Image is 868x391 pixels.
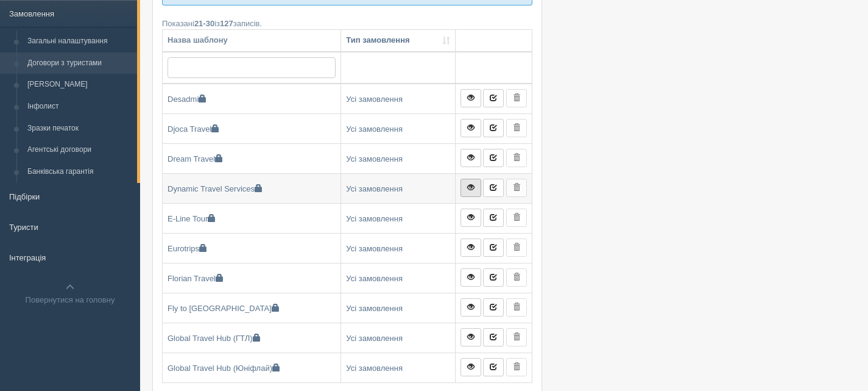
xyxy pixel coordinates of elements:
a: Усі замовлення [341,353,454,382]
b: 21-30 [194,19,214,28]
a: Усі замовлення [341,293,454,323]
a: Усі замовлення [341,323,454,353]
a: Djoca Travel [163,114,340,143]
a: Fly to [GEOGRAPHIC_DATA] [163,293,340,323]
a: E-Line Tour [163,204,340,233]
div: Показані із записів. [162,18,532,29]
a: Усі замовлення [341,114,454,143]
a: Усі замовлення [341,264,454,293]
a: [PERSON_NAME] [22,74,137,96]
a: Global Travel Hub (ГТЛ) [163,323,340,353]
b: 127 [220,19,233,28]
a: Desadmi [163,84,340,113]
a: Зразки печаток [22,118,137,140]
a: Банківська гарантія [22,161,137,183]
a: Усі замовлення [341,144,454,173]
a: Global Travel Hub (Юніфлай) [163,353,340,382]
a: Агентські договори [22,139,137,161]
a: Загальні налаштування [22,30,137,52]
a: Інфолист [22,96,137,118]
a: Dynamic Travel Services [163,174,340,203]
a: Florian Travel [163,264,340,293]
a: Усі замовлення [341,234,454,263]
a: Усі замовлення [341,204,454,233]
a: Eurotrips [163,234,340,263]
a: Усі замовлення [341,84,454,113]
a: Усі замовлення [341,174,454,203]
a: Тип замовлення [346,35,450,46]
a: Dream Travel [163,144,340,173]
th: Назва шаблону [163,30,341,52]
a: Договори з туристами [22,52,137,74]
